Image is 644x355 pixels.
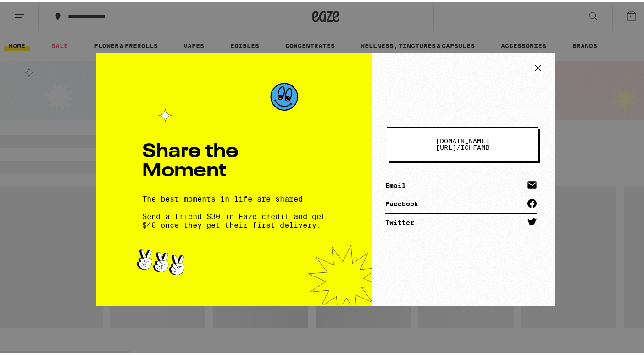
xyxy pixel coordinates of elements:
[385,212,537,230] a: Twitter
[387,125,538,159] button: [DOMAIN_NAME][URL]/ichfamb
[385,193,537,212] a: Facebook
[424,136,501,149] span: ichfamb
[6,6,66,14] span: Hi. Need any help?
[142,193,326,228] div: The best moments in life are shared.
[435,135,489,149] span: [DOMAIN_NAME][URL] /
[142,141,326,179] h1: Share the Moment
[385,175,537,193] a: Email
[142,210,326,228] span: Send a friend $30 in Eaze credit and get $40 once they get their first delivery.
